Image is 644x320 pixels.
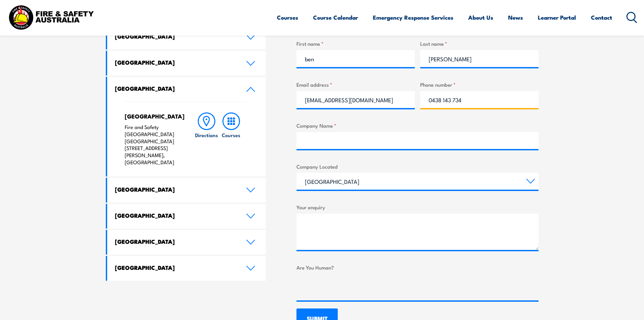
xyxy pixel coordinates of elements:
[107,77,266,102] a: [GEOGRAPHIC_DATA]
[296,81,415,88] label: Email address
[115,59,236,66] h4: [GEOGRAPHIC_DATA]
[538,8,576,26] a: Learner Portal
[219,112,243,166] a: Courses
[107,204,266,229] a: [GEOGRAPHIC_DATA]
[107,256,266,281] a: [GEOGRAPHIC_DATA]
[222,131,240,138] h6: Courses
[296,122,539,129] label: Company Name
[296,274,399,300] iframe: reCAPTCHA
[125,124,181,166] p: Fire and Safety [GEOGRAPHIC_DATA] [GEOGRAPHIC_DATA] [STREET_ADDRESS][PERSON_NAME], [GEOGRAPHIC_DATA]
[296,203,539,211] label: Your enquiry
[115,33,236,40] h4: [GEOGRAPHIC_DATA]
[296,163,539,170] label: Company Located
[195,131,218,138] h6: Directions
[508,8,523,26] a: News
[115,186,236,193] h4: [GEOGRAPHIC_DATA]
[107,178,266,202] a: [GEOGRAPHIC_DATA]
[591,8,612,26] a: Contact
[115,85,236,92] h4: [GEOGRAPHIC_DATA]
[420,81,539,88] label: Phone number
[296,40,415,47] label: First name
[468,8,493,26] a: About Us
[115,238,236,245] h4: [GEOGRAPHIC_DATA]
[313,8,358,26] a: Course Calendar
[194,112,219,166] a: Directions
[107,25,266,49] a: [GEOGRAPHIC_DATA]
[373,8,453,26] a: Emergency Response Services
[296,263,539,271] label: Are You Human?
[107,230,266,255] a: [GEOGRAPHIC_DATA]
[420,40,539,47] label: Last name
[125,112,181,120] h4: [GEOGRAPHIC_DATA]
[107,51,266,76] a: [GEOGRAPHIC_DATA]
[115,264,236,271] h4: [GEOGRAPHIC_DATA]
[277,8,298,26] a: Courses
[115,212,236,219] h4: [GEOGRAPHIC_DATA]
